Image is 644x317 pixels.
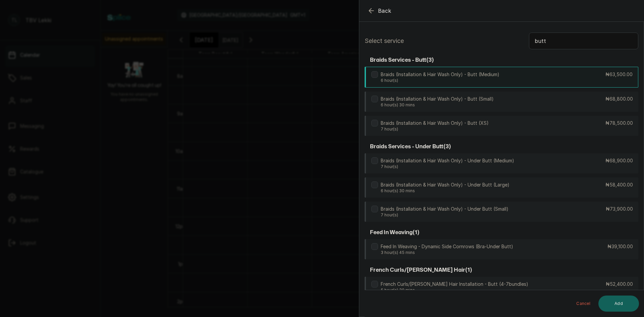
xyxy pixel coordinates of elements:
[598,296,639,312] button: Add
[370,56,434,64] h3: braids services - butt ( 3 )
[606,206,633,212] p: ₦73,900.00
[381,71,499,78] p: Braids (Installation & Hair Wash Only) - Butt (Medium)
[367,7,391,15] button: Back
[381,157,514,164] p: Braids (Installation & Hair Wash Only) - Under Butt (Medium)
[381,120,489,126] p: Braids (Installation & Hair Wash Only) - Butt (XS)
[605,120,633,126] p: ₦78,500.00
[370,143,451,151] h3: braids services - under butt ( 3 )
[365,36,404,46] p: Select service
[381,188,509,194] p: 6 hour(s) 30 mins
[381,281,528,287] p: French Curls/[PERSON_NAME] Hair Installation - Butt (4-7bundles)
[381,164,514,169] p: 7 hour(s)
[378,7,391,15] span: Back
[605,96,633,102] p: ₦68,800.00
[381,181,509,188] p: Braids (Installation & Hair Wash Only) - Under Butt (Large)
[381,212,508,218] p: 7 hour(s)
[606,281,633,287] p: ₦52,400.00
[381,126,489,132] p: 7 hour(s)
[381,102,494,108] p: 6 hour(s) 30 mins
[381,250,513,255] p: 3 hour(s) 45 mins
[571,296,596,312] button: Cancel
[381,96,494,102] p: Braids (Installation & Hair Wash Only) - Butt (Small)
[529,33,638,49] input: Search.
[370,266,472,274] h3: french curls/[PERSON_NAME] hair ( 1 )
[605,157,633,164] p: ₦68,900.00
[381,206,508,212] p: Braids (Installation & Hair Wash Only) - Under Butt (Small)
[381,287,528,293] p: 5 hour(s) 30 mins
[605,71,633,78] p: ₦63,500.00
[381,78,499,83] p: 6 hour(s)
[381,243,513,250] p: Feed In Weaving - Dynamic Side Cornrows (Bra-Under Butt)
[607,243,633,250] p: ₦39,100.00
[370,228,419,236] h3: feed in weaving ( 1 )
[605,181,633,188] p: ₦58,400.00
